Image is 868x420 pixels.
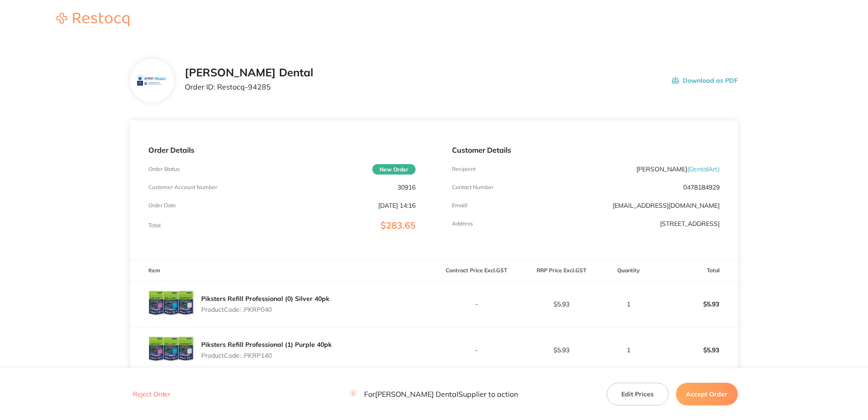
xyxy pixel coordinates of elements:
p: Address [452,220,473,227]
span: $283.65 [381,220,416,231]
p: 0478184929 [683,184,720,191]
p: - [434,300,518,308]
p: Order ID: Restocq- 94285 [185,83,313,91]
img: Restocq logo [47,13,138,26]
p: Total [148,222,161,229]
p: $5.93 [519,346,604,354]
p: Contact Number [452,184,493,190]
p: Order Details [148,146,416,154]
p: Order Status [148,166,180,172]
p: $5.93 [653,339,737,361]
p: 1 [604,300,652,308]
p: [DATE] 14:16 [378,202,416,209]
p: Recipient [452,166,476,172]
th: RRP Price Excl. GST [519,260,604,281]
p: Emaill [452,202,467,209]
p: Order Date [148,202,176,209]
p: 30916 [397,184,416,191]
p: [PERSON_NAME] [636,165,720,173]
button: Edit Prices [607,382,669,405]
span: New Order [372,164,416,175]
p: Customer Details [452,146,719,154]
a: Piksters Refill Professional (0) Silver 40pk [201,295,330,303]
p: $5.93 [519,300,604,308]
th: Item [130,260,434,281]
a: [EMAIL_ADDRESS][DOMAIN_NAME] [613,201,720,210]
th: Quantity [604,260,653,281]
button: Download as PDF [672,66,738,95]
p: For [PERSON_NAME] Dental Supplier to action [350,390,518,398]
p: 1 [604,346,652,354]
span: ( DentalArt ) [687,165,720,173]
img: MGx3YzZlOA [148,327,194,373]
button: Accept Order [676,382,738,405]
a: Restocq logo [47,13,138,28]
h2: [PERSON_NAME] Dental [185,66,313,79]
a: Piksters Refill Professional (1) Purple 40pk [201,340,332,349]
th: Contract Price Excl. GST [434,260,519,281]
img: NW52Mjdpdw [148,281,194,327]
p: Product Code: .PKRP040 [201,306,330,313]
p: - [434,346,518,354]
th: Total [653,260,738,281]
p: $5.93 [653,293,737,315]
p: Customer Account Number [148,184,217,190]
p: Product Code: .PKRP140 [201,352,332,359]
img: bnV5aml6aA [137,66,167,95]
button: Reject Order [130,390,173,398]
p: [STREET_ADDRESS] [660,220,720,227]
